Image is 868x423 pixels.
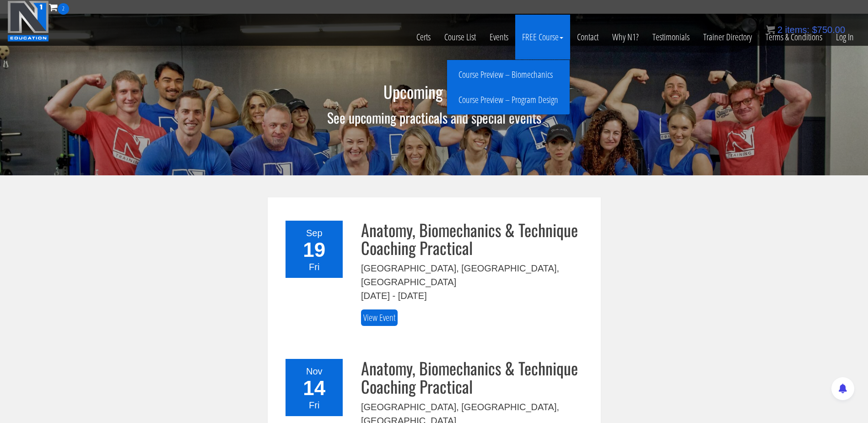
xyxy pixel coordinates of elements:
[570,15,605,60] a: Contact
[361,289,587,303] div: [DATE] - [DATE]
[291,240,337,260] div: 19
[646,15,696,60] a: Testimonials
[291,398,337,412] div: Fri
[361,261,587,289] div: [GEOGRAPHIC_DATA], [GEOGRAPHIC_DATA], [GEOGRAPHIC_DATA]
[262,110,606,125] h2: See upcoming practicals and special events
[696,15,759,60] a: Trainer Directory
[291,378,337,398] div: 14
[49,1,69,13] a: 2
[361,221,587,257] h3: Anatomy, Biomechanics & Technique Coaching Practical
[812,25,817,35] span: $
[267,82,602,101] h1: Upcoming Events
[449,92,567,108] a: Course Preview – Program Design
[785,25,809,35] span: items:
[766,25,845,35] a: 2 items: $750.00
[58,3,69,15] span: 2
[449,67,567,83] a: Course Preview – Biomechanics
[291,364,337,378] div: Nov
[291,260,337,274] div: Fri
[483,15,515,60] a: Events
[829,15,861,60] a: Log In
[812,25,845,35] bdi: 750.00
[766,25,775,34] img: icon11.png
[437,15,483,60] a: Course List
[361,309,398,326] a: View Event
[515,15,570,60] a: FREE Course
[361,359,587,395] h3: Anatomy, Biomechanics & Technique Coaching Practical
[291,226,337,240] div: Sep
[759,15,829,60] a: Terms & Conditions
[410,15,437,60] a: Certs
[777,25,782,35] span: 2
[605,15,646,60] a: Why N1?
[7,0,49,42] img: n1-education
